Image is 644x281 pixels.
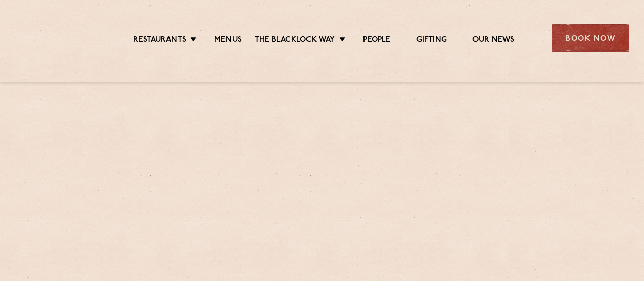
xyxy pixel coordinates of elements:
img: svg%3E [15,10,100,67]
a: Menus [214,35,242,46]
a: People [363,35,390,46]
a: Restaurants [133,35,186,46]
a: The Blacklock Way [255,35,335,46]
a: Gifting [416,35,447,46]
div: Book Now [552,24,629,52]
a: Our News [472,35,515,46]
